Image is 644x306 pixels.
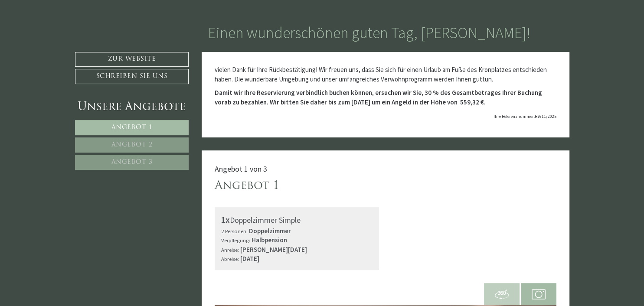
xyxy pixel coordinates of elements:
button: Senden [285,228,342,244]
img: camera.svg [532,287,546,301]
b: Halbpension [252,236,287,244]
span: Angebot 1 von 3 [215,164,267,174]
span: Ihre Referenznummer:R7611/2025 [494,114,556,119]
img: 360-grad.svg [495,287,509,301]
b: [DATE] [240,254,259,263]
small: Verpflegung: [221,237,250,244]
p: vielen Dank für Ihre Rückbestätigung! Wir freuen uns, dass Sie sich für einen Urlaub am Fuße des ... [215,65,556,84]
div: Donnerstag [146,7,196,20]
small: Anreise: [221,246,239,253]
span: Angebot 3 [111,159,153,166]
small: 2 Personen: [221,228,248,234]
a: Zur Website [75,52,189,67]
small: 20:16 [13,40,124,46]
span: Angebot 2 [111,142,153,148]
div: Angebot 1 [215,178,279,194]
div: Doppelzimmer Simple [221,214,373,226]
div: Guten Tag, wie können wir Ihnen helfen? [7,23,128,48]
b: [PERSON_NAME][DATE] [240,245,307,254]
div: Unsere Angebote [75,99,189,115]
b: Doppelzimmer [249,227,291,235]
small: Abreise: [221,255,239,262]
h1: Einen wunderschönen guten Tag, [PERSON_NAME]! [208,24,530,42]
a: Schreiben Sie uns [75,69,189,84]
b: 1x [221,214,230,225]
strong: Damit wir Ihre Reservierung verbindlich buchen können, ersuchen wir Sie, 30 % des Gesamtbetrages ... [215,88,542,106]
span: Angebot 1 [111,124,153,131]
div: Montis – Active Nature Spa [13,25,124,31]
